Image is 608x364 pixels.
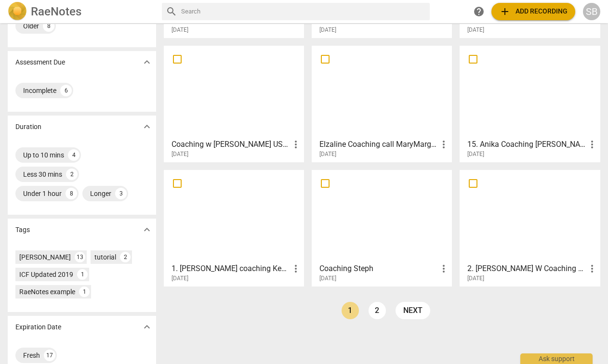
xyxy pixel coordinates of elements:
h3: 1. Craig coaching Kenzie.m4a [172,263,290,274]
span: more_vert [290,139,302,150]
span: more_vert [438,263,449,274]
div: 4 [68,149,79,161]
h3: Elzaline Coaching call MaryMargaret [319,139,438,150]
button: Upload [491,3,575,20]
img: Logo [8,2,27,21]
a: next [396,302,430,319]
div: Fresh [23,351,40,360]
div: 8 [66,188,77,199]
p: Assessment Due [15,57,65,67]
div: 8 [43,20,54,32]
div: 3 [115,188,127,199]
div: 2 [120,252,131,262]
a: Coaching Steph[DATE] [315,173,449,282]
span: expand_more [141,321,153,333]
h3: Coaching Steph [319,263,438,274]
span: [DATE] [319,150,336,158]
div: Under 1 hour [23,189,62,198]
span: more_vert [586,139,598,150]
a: Elzaline Coaching call MaryMargaret[DATE] [315,49,449,158]
div: Less 30 mins [23,169,62,179]
button: Show more [140,119,154,134]
div: Ask support [520,353,593,364]
span: expand_more [141,56,153,68]
h3: 15. Anika Coaching Porter [467,139,586,150]
span: expand_more [141,224,153,235]
div: 13 [75,252,85,262]
span: [DATE] [172,26,188,34]
div: [PERSON_NAME] [19,252,71,262]
span: [DATE] [172,274,188,283]
a: 1. [PERSON_NAME] coaching Kenzie.m4a[DATE] [167,173,301,282]
span: [DATE] [172,150,188,158]
div: 6 [60,85,72,96]
button: Show more [140,320,154,334]
a: 15. Anika Coaching [PERSON_NAME][DATE] [463,49,596,158]
span: [DATE] [467,26,484,34]
div: Longer [90,189,111,198]
span: search [166,6,177,17]
div: tutorial [94,252,116,262]
div: 2 [66,169,78,180]
span: [DATE] [319,274,336,283]
a: Page 1 is your current page [342,302,359,319]
span: [DATE] [467,150,484,158]
span: [DATE] [319,26,336,34]
div: ICF Updated 2019 [19,270,73,279]
span: more_vert [290,263,302,274]
h3: 2. Jen W Coaching Vah Aug 13 [467,263,586,274]
div: Up to 10 mins [23,150,64,160]
button: Show more [140,55,154,69]
button: SB [583,3,600,20]
span: help [473,6,485,17]
a: LogoRaeNotes [8,2,154,21]
div: Incomplete [23,86,56,95]
span: more_vert [586,263,598,274]
p: Tags [15,225,30,235]
div: RaeNotes example [19,287,75,297]
p: Duration [15,122,41,132]
a: Page 2 [369,302,386,319]
a: Coaching w [PERSON_NAME] USE this one!![DATE] [167,49,301,158]
p: Expiration Date [15,322,61,332]
button: Show more [140,222,154,237]
div: 1 [79,286,90,297]
div: 1 [77,269,88,280]
span: more_vert [438,139,449,150]
span: Add recording [499,6,568,17]
div: 17 [44,350,55,361]
input: Search [181,4,426,19]
a: 2. [PERSON_NAME] W Coaching Vah [DATE][DATE] [463,173,596,282]
span: [DATE] [467,274,484,283]
h3: Coaching w Caroline USE this one!! [172,139,290,150]
span: expand_more [141,121,153,132]
div: Older [23,21,39,31]
a: Help [470,3,488,20]
h2: RaeNotes [31,5,81,18]
span: add [499,6,511,17]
